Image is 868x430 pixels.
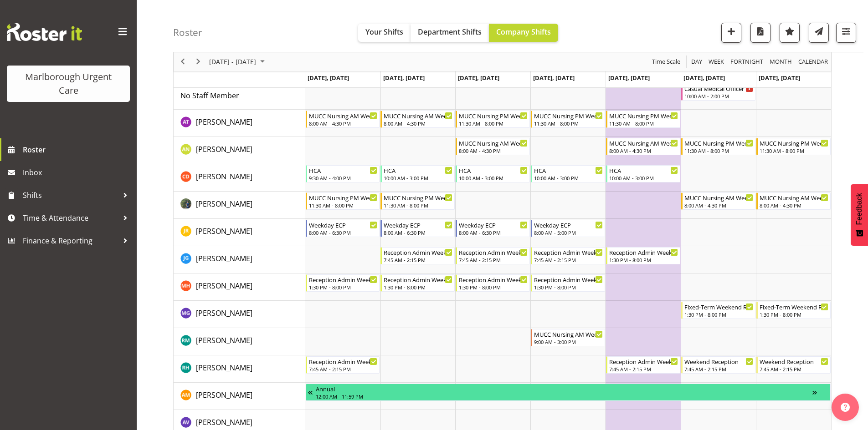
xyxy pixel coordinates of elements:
[459,248,528,257] div: Reception Admin Weekday AM
[196,226,252,236] span: [PERSON_NAME]
[196,362,252,373] a: [PERSON_NAME]
[756,302,831,319] div: Megan Gander"s event - Fixed-Term Weekend Reception Begin From Sunday, October 26, 2025 at 1:30:0...
[768,56,794,68] button: Timeline Month
[609,166,678,175] div: HCA
[192,56,205,68] button: Next
[383,74,425,82] span: [DATE], [DATE]
[456,247,530,264] div: Josephine Godinez"s event - Reception Admin Weekday AM Begin From Wednesday, October 22, 2025 at ...
[196,308,252,319] a: [PERSON_NAME]
[384,283,452,291] div: 1:30 PM - 8:00 PM
[534,283,603,291] div: 1:30 PM - 8:00 PM
[729,56,765,68] button: Fortnight
[809,23,829,43] button: Send a list of all shifts for the selected filtered period to all rostered employees.
[196,335,252,345] span: [PERSON_NAME]
[496,27,551,37] span: Company Shifts
[760,302,828,311] div: Fixed-Term Weekend Reception
[316,393,812,400] div: 12:00 AM - 11:59 PM
[180,90,239,101] a: No Staff Member
[384,248,452,257] div: Reception Admin Weekday AM
[456,165,530,182] div: Cordelia Davies"s event - HCA Begin From Wednesday, October 22, 2025 at 10:00:00 AM GMT+13:00 End...
[174,383,305,410] td: Alexandra Madigan resource
[16,70,121,97] div: Marlborough Urgent Care
[180,91,239,101] span: No Staff Member
[196,199,252,209] span: [PERSON_NAME]
[531,247,605,264] div: Josephine Godinez"s event - Reception Admin Weekday AM Begin From Thursday, October 23, 2025 at 7...
[380,165,455,182] div: Cordelia Davies"s event - HCA Begin From Tuesday, October 21, 2025 at 10:00:00 AM GMT+13:00 Ends ...
[384,220,452,229] div: Weekday ECP
[23,166,132,179] span: Inbox
[306,192,380,210] div: Gloria Varghese"s event - MUCC Nursing PM Weekday Begin From Monday, October 20, 2025 at 11:30:00...
[309,357,378,366] div: Reception Admin Weekday AM
[534,329,603,339] div: MUCC Nursing AM Weekday
[609,120,678,127] div: 11:30 AM - 8:00 PM
[177,56,189,68] button: Previous
[174,246,305,273] td: Josephine Godinez resource
[780,23,800,43] button: Highlight an important date within the roster.
[684,84,753,93] div: Casual Medical Officer Weekend
[174,328,305,355] td: Rachel Murphy resource
[174,82,305,110] td: No Staff Member resource
[196,417,252,427] span: [PERSON_NAME]
[174,137,305,164] td: Alysia Newman-Woods resource
[458,74,499,82] span: [DATE], [DATE]
[309,111,378,120] div: MUCC Nursing AM Weekday
[707,56,726,68] button: Timeline Week
[531,111,605,128] div: Agnes Tyson"s event - MUCC Nursing PM Weekday Begin From Thursday, October 23, 2025 at 11:30:00 A...
[609,174,678,182] div: 10:00 AM - 3:00 PM
[456,111,530,128] div: Agnes Tyson"s event - MUCC Nursing PM Weekday Begin From Wednesday, October 22, 2025 at 11:30:00 ...
[855,193,863,225] span: Feedback
[690,56,704,68] button: Timeline Day
[534,120,603,127] div: 11:30 AM - 8:00 PM
[384,275,452,284] div: Reception Admin Weekday PM
[760,193,828,202] div: MUCC Nursing AM Weekends
[380,111,455,128] div: Agnes Tyson"s event - MUCC Nursing AM Weekday Begin From Tuesday, October 21, 2025 at 8:00:00 AM ...
[534,229,603,236] div: 8:00 AM - 5:00 PM
[384,193,452,202] div: MUCC Nursing PM Weekday
[606,165,680,182] div: Cordelia Davies"s event - HCA Begin From Friday, October 24, 2025 at 10:00:00 AM GMT+13:00 Ends A...
[531,329,605,346] div: Rachel Murphy"s event - MUCC Nursing AM Weekday Begin From Thursday, October 23, 2025 at 9:00:00 ...
[174,273,305,301] td: Margret Hall resource
[683,74,725,82] span: [DATE], [DATE]
[841,403,850,412] img: help-xxl-2.png
[308,74,349,82] span: [DATE], [DATE]
[531,274,605,292] div: Margret Hall"s event - Reception Admin Weekday PM Begin From Thursday, October 23, 2025 at 1:30:0...
[196,417,252,428] a: [PERSON_NAME]
[459,111,528,120] div: MUCC Nursing PM Weekday
[206,52,270,71] div: October 20 - 26, 2025
[380,220,455,237] div: Jacinta Rangi"s event - Weekday ECP Begin From Tuesday, October 21, 2025 at 8:00:00 AM GMT+13:00 ...
[684,365,753,373] div: 7:45 AM - 2:15 PM
[196,198,252,209] a: [PERSON_NAME]
[174,164,305,192] td: Cordelia Davies resource
[309,229,378,236] div: 8:00 AM - 6:30 PM
[459,275,528,284] div: Reception Admin Weekday PM
[384,166,452,175] div: HCA
[306,356,380,374] div: Rochelle Harris"s event - Reception Admin Weekday AM Begin From Monday, October 20, 2025 at 7:45:...
[380,247,455,264] div: Josephine Godinez"s event - Reception Admin Weekday AM Begin From Tuesday, October 21, 2025 at 7:...
[196,226,252,237] a: [PERSON_NAME]
[196,280,252,291] a: [PERSON_NAME]
[196,308,252,318] span: [PERSON_NAME]
[459,229,528,236] div: 8:00 AM - 6:30 PM
[23,234,118,248] span: Finance & Reporting
[760,147,828,154] div: 11:30 AM - 8:00 PM
[533,74,575,82] span: [DATE], [DATE]
[684,138,753,147] div: MUCC Nursing PM Weekends
[459,138,528,147] div: MUCC Nursing AM Weekday
[531,165,605,182] div: Cordelia Davies"s event - HCA Begin From Thursday, October 23, 2025 at 10:00:00 AM GMT+13:00 Ends...
[684,302,753,311] div: Fixed-Term Weekend Reception
[196,116,252,127] a: [PERSON_NAME]
[196,363,252,373] span: [PERSON_NAME]
[681,138,755,155] div: Alysia Newman-Woods"s event - MUCC Nursing PM Weekends Begin From Saturday, October 25, 2025 at 1...
[609,147,678,154] div: 8:00 AM - 4:30 PM
[651,56,682,68] button: Time Scale
[797,56,829,68] span: calendar
[23,211,118,225] span: Time & Attendance
[196,253,252,263] span: [PERSON_NAME]
[380,274,455,292] div: Margret Hall"s event - Reception Admin Weekday PM Begin From Tuesday, October 21, 2025 at 1:30:00...
[684,92,753,100] div: 10:00 AM - 2:00 PM
[534,166,603,175] div: HCA
[769,56,793,68] span: Month
[23,188,118,202] span: Shifts
[534,174,603,182] div: 10:00 AM - 3:00 PM
[196,171,252,182] a: [PERSON_NAME]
